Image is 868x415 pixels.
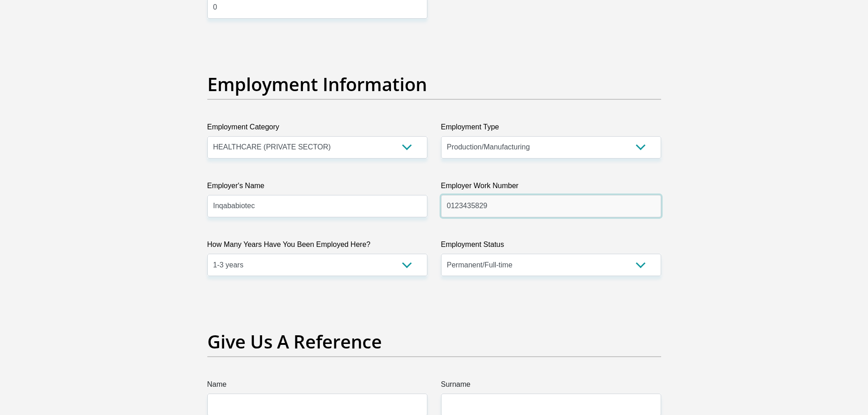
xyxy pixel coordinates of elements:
[207,379,427,394] label: Name
[207,122,427,136] label: Employment Category
[207,195,427,217] input: Employer's Name
[207,180,427,195] label: Employer's Name
[207,331,661,353] h2: Give Us A Reference
[441,180,661,195] label: Employer Work Number
[207,73,661,95] h2: Employment Information
[441,239,661,254] label: Employment Status
[207,239,427,254] label: How Many Years Have You Been Employed Here?
[441,379,661,394] label: Surname
[441,122,661,136] label: Employment Type
[441,195,661,217] input: Employer Work Number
